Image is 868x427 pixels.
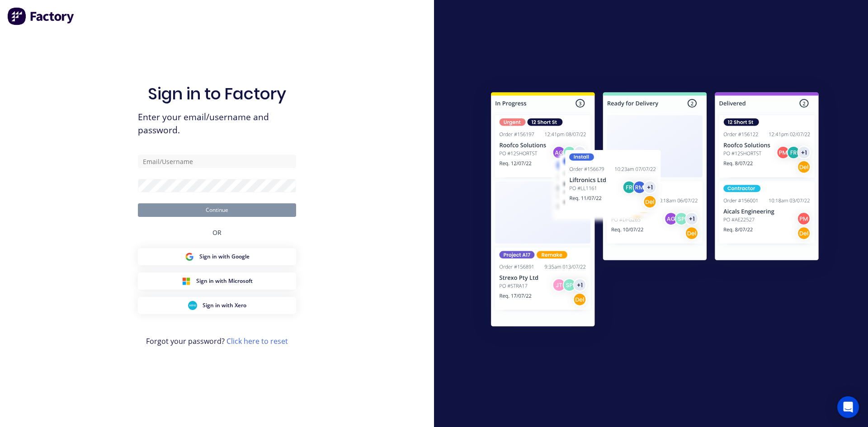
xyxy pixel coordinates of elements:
div: Open Intercom Messenger [837,396,859,418]
div: OR [212,217,222,248]
img: Sign in [471,74,839,348]
img: Google Sign in [185,252,194,261]
button: Continue [138,203,296,217]
h1: Sign in to Factory [148,84,286,103]
button: Google Sign inSign in with Google [138,248,296,265]
img: Microsoft Sign in [182,277,191,286]
input: Email/Username [138,155,296,168]
img: Xero Sign in [188,301,197,310]
span: Sign in with Microsoft [196,277,253,285]
span: Sign in with Google [199,253,250,261]
img: Factory [7,7,75,25]
button: Xero Sign inSign in with Xero [138,297,296,314]
span: Enter your email/username and password. [138,111,296,137]
span: Sign in with Xero [203,301,246,310]
a: Click here to reset [226,336,288,346]
span: Forgot your password? [146,336,288,347]
button: Microsoft Sign inSign in with Microsoft [138,272,296,290]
